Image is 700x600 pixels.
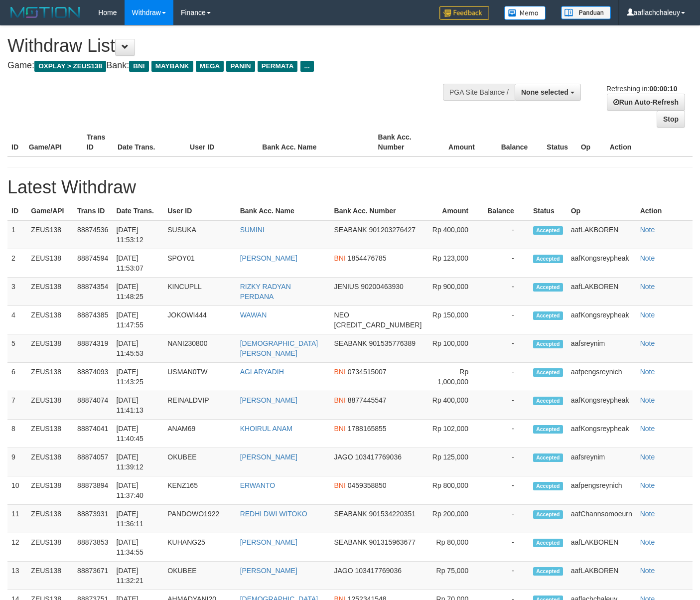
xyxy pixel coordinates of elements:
[27,306,73,334] td: ZEUS138
[334,510,367,518] span: SEABANK
[425,306,483,334] td: Rp 150,000
[163,505,236,533] td: PANDOWO1922
[73,202,112,220] th: Trans ID
[483,448,529,476] td: -
[533,397,563,405] span: Accepted
[27,505,73,533] td: ZEUS138
[334,567,353,575] span: JAGO
[483,533,529,562] td: -
[361,283,404,291] span: 90200463930
[567,420,636,448] td: aafKongsreypheak
[348,396,387,404] span: 8877445547
[27,278,73,306] td: ZEUS138
[334,453,353,461] span: JAGO
[543,128,576,156] th: Status
[240,226,265,234] a: SUMINI
[606,85,677,93] span: Refreshing in:
[300,61,314,72] span: ...
[425,278,483,306] td: Rp 900,000
[483,334,529,363] td: -
[348,425,387,433] span: 1788165855
[7,334,27,363] td: 5
[34,61,106,72] span: OXPLAY > ZEUS138
[483,363,529,391] td: -
[443,84,515,101] div: PGA Site Balance /
[521,88,568,96] span: None selected
[7,249,27,278] td: 2
[636,202,693,220] th: Action
[483,306,529,334] td: -
[355,567,402,575] span: 103417769036
[7,36,457,56] h1: Withdraw List
[196,61,224,72] span: MEGA
[112,448,163,476] td: [DATE] 11:39:12
[355,453,402,461] span: 103417769036
[163,249,236,278] td: SPOY01
[334,321,422,329] span: [CREDIT_CARD_NUMBER]
[567,334,636,363] td: aafsreynim
[163,448,236,476] td: OKUBEE
[112,391,163,420] td: [DATE] 11:41:13
[334,425,346,433] span: BNI
[163,533,236,562] td: KUHANG25
[240,567,297,575] a: [PERSON_NAME]
[334,311,349,319] span: NEO
[83,128,114,156] th: Trans ID
[73,562,112,590] td: 88873671
[27,334,73,363] td: ZEUS138
[483,249,529,278] td: -
[240,481,276,489] a: ERWANTO
[334,254,346,262] span: BNI
[112,202,163,220] th: Date Trans.
[240,339,318,357] a: [DEMOGRAPHIC_DATA][PERSON_NAME]
[27,562,73,590] td: ZEUS138
[483,505,529,533] td: -
[640,226,655,234] a: Note
[163,220,236,249] td: SUSUKA
[334,226,367,234] span: SEABANK
[240,510,307,518] a: REDHI DWI WITOKO
[425,420,483,448] td: Rp 102,000
[425,334,483,363] td: Rp 100,000
[27,220,73,249] td: ZEUS138
[73,363,112,391] td: 88874093
[240,538,297,546] a: [PERSON_NAME]
[515,84,581,101] button: None selected
[112,363,163,391] td: [DATE] 11:43:25
[7,448,27,476] td: 9
[27,533,73,562] td: ZEUS138
[483,420,529,448] td: -
[483,476,529,505] td: -
[533,539,563,547] span: Accepted
[640,254,655,262] a: Note
[649,85,677,93] strong: 00:00:10
[112,505,163,533] td: [DATE] 11:36:11
[112,562,163,590] td: [DATE] 11:32:21
[7,363,27,391] td: 6
[330,202,426,220] th: Bank Acc. Number
[7,306,27,334] td: 4
[7,61,457,71] h4: Game: Bank:
[7,505,27,533] td: 11
[640,339,655,347] a: Note
[7,5,83,20] img: MOTION_logo.png
[533,510,563,519] span: Accepted
[348,254,387,262] span: 1854476785
[258,128,374,156] th: Bank Acc. Name
[567,220,636,249] td: aafLAKBOREN
[334,396,346,404] span: BNI
[186,128,258,156] th: User ID
[112,420,163,448] td: [DATE] 11:40:45
[577,128,606,156] th: Op
[606,128,693,156] th: Action
[369,538,416,546] span: 901315963677
[490,128,543,156] th: Balance
[226,61,255,72] span: PANIN
[567,202,636,220] th: Op
[432,128,490,156] th: Amount
[369,339,416,347] span: 901535776389
[529,202,567,220] th: Status
[240,425,292,433] a: KHOIRUL ANAM
[73,391,112,420] td: 88874074
[533,255,563,263] span: Accepted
